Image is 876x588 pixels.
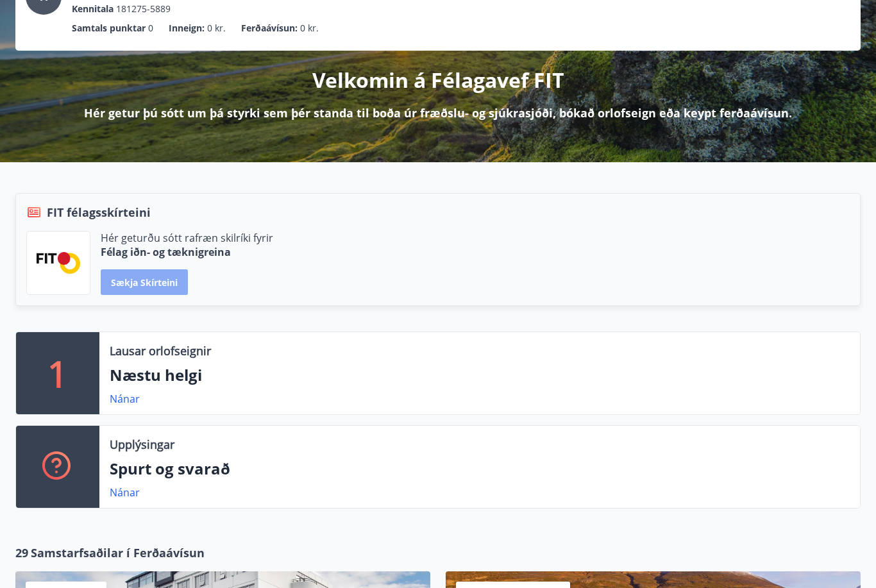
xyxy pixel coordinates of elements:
a: Nánar [110,486,140,500]
button: Sækja skírteini [101,270,188,296]
span: 0 [148,22,153,36]
p: Spurt og svarað [110,458,850,480]
span: 29 [15,545,28,562]
p: Hér geturðu sótt rafræn skilríki fyrir [101,231,273,246]
p: Samtals punktar [72,22,146,36]
p: Kennitala [72,3,114,17]
p: Hér getur þú sótt um þá styrki sem þér standa til boða úr fræðslu- og sjúkrasjóði, bókað orlofsei... [84,105,792,122]
p: Velkomin á Félagavef FIT [312,67,564,95]
span: 0 kr. [300,22,319,36]
p: Næstu helgi [110,365,850,387]
span: Samstarfsaðilar í Ferðaávísun [31,545,205,562]
p: Félag iðn- og tæknigreina [101,246,273,260]
p: Upplýsingar [110,437,174,453]
p: Lausar orlofseignir [110,343,211,360]
span: FIT félagsskírteini [47,205,151,221]
a: Nánar [110,392,140,407]
span: 0 kr. [207,22,226,36]
img: FPQVkF9lTnNbbaRSFyT17YYeljoOGk5m51IhT0bO.png [37,253,80,274]
span: 181275-5889 [116,3,171,17]
p: 1 [47,349,68,398]
p: Ferðaávísun : [241,22,298,36]
p: Inneign : [169,22,205,36]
